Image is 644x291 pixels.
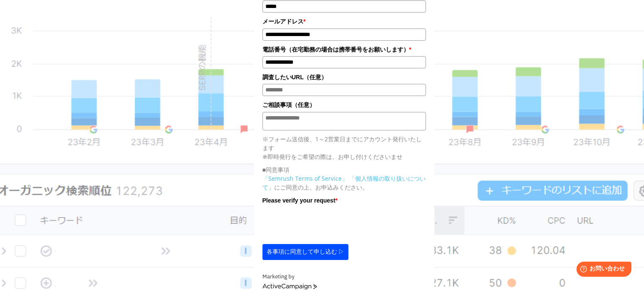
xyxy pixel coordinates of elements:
[262,273,426,281] div: Marketing by
[262,135,426,161] p: ※フォーム送信後、1～2営業日までにアカウント発行いたします ※即時発行をご希望の際は、お申し付けくださいませ
[262,165,426,174] p: ■同意事項
[262,174,426,191] a: 「個人情報の取り扱いについて」
[262,244,349,260] button: 各事項に同意して申し込む ▷
[262,174,348,182] a: 「Semrush Terms of Service」
[262,45,426,54] label: 電話番号（在宅勤務の場合は携帯番号をお願いします）
[569,258,635,282] iframe: Help widget launcher
[262,174,426,192] p: にご同意の上、お申込みください。
[262,73,426,82] label: 調査したいURL（任意）
[262,207,390,240] iframe: reCAPTCHA
[262,196,426,205] label: Please verify your request
[262,17,426,26] label: メールアドレス
[262,100,426,109] label: ご相談事項（任意）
